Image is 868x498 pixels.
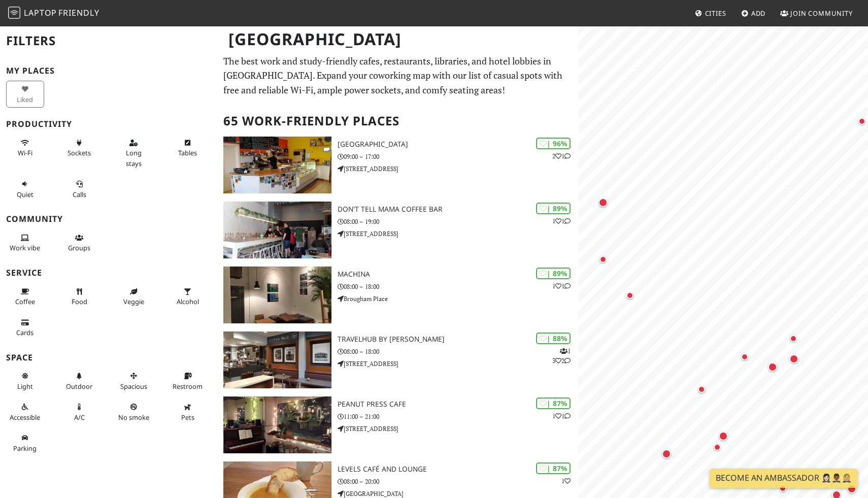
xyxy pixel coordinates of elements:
h3: Service [6,268,211,278]
span: Accessible [10,413,40,422]
div: | 88% [536,333,571,344]
p: 1 1 [552,216,571,226]
span: Video/audio calls [73,190,86,199]
div: Map marker [695,383,708,395]
button: Tables [169,135,207,161]
span: Natural light [17,382,33,391]
img: TravelHub by Lothian [223,331,332,388]
a: Don't tell Mama Coffee Bar | 89% 11 Don't tell Mama Coffee Bar 08:00 – 19:00 [STREET_ADDRESS] [217,202,579,258]
p: [STREET_ADDRESS] [338,424,579,434]
p: 08:00 – 18:00 [338,282,579,291]
img: LaptopFriendly [8,7,20,19]
p: [STREET_ADDRESS] [338,164,579,174]
h1: [GEOGRAPHIC_DATA] [220,25,577,53]
button: Cards [6,314,44,341]
button: Spacious [115,368,153,394]
button: Calls [60,176,98,203]
span: Stable Wi-Fi [18,148,32,157]
button: Coffee [6,283,44,310]
div: | 87% [536,462,571,474]
span: People working [10,243,40,252]
div: | 87% [536,397,571,409]
a: Add [737,4,770,22]
img: Machina [223,267,332,323]
span: Add [751,9,766,18]
button: Veggie [115,283,153,310]
p: 1 3 2 [552,346,571,366]
p: The best work and study-friendly cafes, restaurants, libraries, and hotel lobbies in [GEOGRAPHIC_... [223,54,573,97]
h3: Machina [338,270,579,279]
button: Outdoor [60,368,98,394]
div: Map marker [624,289,636,302]
div: | 96% [536,138,571,149]
button: Wi-Fi [6,135,44,161]
span: Laptop [24,7,57,18]
span: Veggie [123,297,144,306]
button: Accessible [6,399,44,425]
a: TravelHub by Lothian | 88% 132 TravelHub by [PERSON_NAME] 08:00 – 18:00 [STREET_ADDRESS] [217,331,579,388]
p: 08:00 – 18:00 [338,347,579,356]
span: Parking [13,444,37,453]
p: 08:00 – 20:00 [338,477,579,486]
span: Long stays [126,148,142,168]
button: Work vibe [6,229,44,256]
a: LaptopFriendly LaptopFriendly [8,5,99,22]
h3: Space [6,353,211,362]
span: Food [72,297,87,306]
button: Food [60,283,98,310]
img: Don't tell Mama Coffee Bar [223,202,332,258]
span: Smoke free [118,413,149,422]
button: Long stays [115,135,153,172]
p: Brougham Place [338,294,579,304]
button: Sockets [60,135,98,161]
p: 1 1 [552,281,571,291]
span: Friendly [58,7,99,18]
span: Outdoor area [66,382,92,391]
h3: Community [6,214,211,224]
span: Alcohol [177,297,199,306]
span: Group tables [68,243,90,252]
span: Credit cards [16,328,34,337]
p: [STREET_ADDRESS] [338,359,579,369]
div: Map marker [856,115,868,127]
span: Air conditioned [74,413,85,422]
span: Join Community [790,9,853,18]
button: Quiet [6,176,44,203]
div: | 89% [536,268,571,279]
span: Power sockets [68,148,91,157]
span: Coffee [15,297,35,306]
h3: Don't tell Mama Coffee Bar [338,205,579,214]
div: Map marker [660,447,673,460]
h3: [GEOGRAPHIC_DATA] [338,140,579,149]
a: Peanut Press Cafe | 87% 11 Peanut Press Cafe 11:00 – 21:00 [STREET_ADDRESS] [217,396,579,453]
h3: TravelHub by [PERSON_NAME] [338,335,579,344]
p: 2 1 [552,151,571,161]
h3: Peanut Press Cafe [338,400,579,409]
h2: Filters [6,25,211,56]
span: Restroom [173,382,203,391]
div: Map marker [787,333,799,345]
div: Map marker [597,253,609,265]
p: 1 [561,476,571,486]
div: | 89% [536,203,571,214]
button: A/C [60,399,98,425]
h3: Productivity [6,119,211,129]
span: Pet friendly [181,413,194,422]
span: Spacious [120,382,147,391]
img: North Fort Cafe [223,137,332,193]
a: North Fort Cafe | 96% 21 [GEOGRAPHIC_DATA] 09:00 – 17:00 [STREET_ADDRESS] [217,137,579,193]
img: Peanut Press Cafe [223,396,332,453]
h3: My Places [6,66,211,76]
span: Work-friendly tables [178,148,197,157]
button: Pets [169,399,207,425]
a: Machina | 89% 11 Machina 08:00 – 18:00 Brougham Place [217,267,579,323]
h2: 65 Work-Friendly Places [223,106,573,137]
button: Light [6,368,44,394]
h3: Levels Café and Lounge [338,465,579,474]
a: Cities [691,4,730,22]
p: 09:00 – 17:00 [338,152,579,161]
p: 08:00 – 19:00 [338,217,579,226]
span: Cities [705,9,726,18]
button: Alcohol [169,283,207,310]
button: Restroom [169,368,207,394]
